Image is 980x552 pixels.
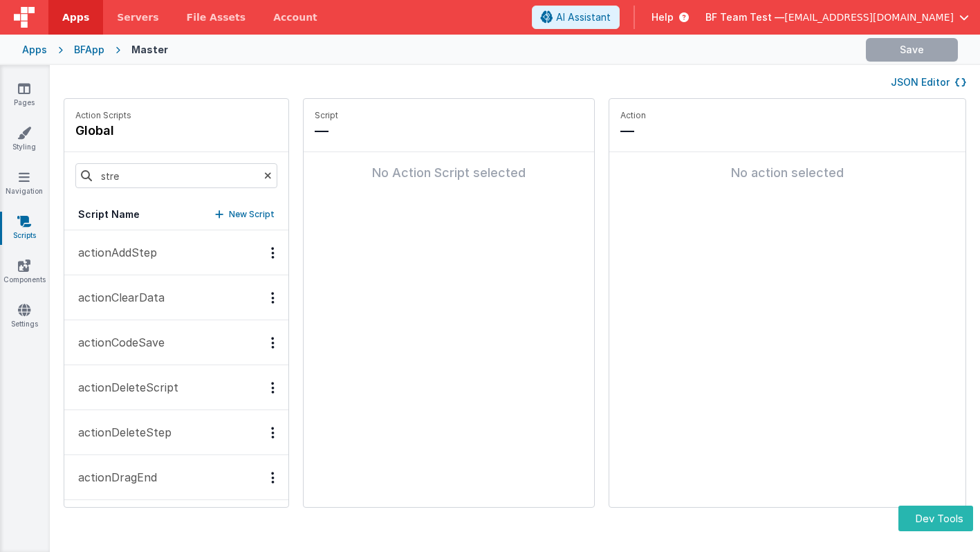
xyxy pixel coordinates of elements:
[866,38,958,62] button: Save
[70,244,157,261] p: actionAddStep
[620,121,954,140] p: —
[263,337,283,349] div: Options
[70,289,165,306] p: actionClearData
[898,506,973,531] button: Dev Tools
[64,320,288,365] button: actionCodeSave
[64,500,288,545] button: actionDragStart
[78,208,140,221] h5: Script Name
[215,208,275,221] button: New Script
[891,75,966,89] button: JSON Editor
[75,121,131,140] h4: global
[315,110,583,121] p: Script
[70,334,165,351] p: actionCodeSave
[70,469,157,486] p: actionDragEnd
[75,163,277,188] input: Search scripts
[315,121,583,140] p: —
[22,43,47,57] div: Apps
[74,43,104,57] div: BFApp
[263,427,283,439] div: Options
[651,10,674,24] span: Help
[75,110,131,121] p: Action Scripts
[64,410,288,455] button: actionDeleteStep
[62,10,89,24] span: Apps
[117,10,158,24] span: Servers
[70,424,172,441] p: actionDeleteStep
[229,208,275,221] p: New Script
[315,163,583,183] div: No Action Script selected
[263,292,283,304] div: Options
[532,6,620,29] button: AI Assistant
[705,10,969,24] button: BF Team Test — [EMAIL_ADDRESS][DOMAIN_NAME]
[64,230,288,275] button: actionAddStep
[263,382,283,394] div: Options
[620,110,954,121] p: Action
[70,379,178,396] p: actionDeleteScript
[64,275,288,320] button: actionClearData
[263,472,283,484] div: Options
[556,10,611,24] span: AI Assistant
[64,455,288,500] button: actionDragEnd
[131,43,168,57] div: Master
[784,10,954,24] span: [EMAIL_ADDRESS][DOMAIN_NAME]
[64,365,288,410] button: actionDeleteScript
[263,247,283,259] div: Options
[187,10,246,24] span: File Assets
[620,163,954,183] div: No action selected
[705,10,784,24] span: BF Team Test —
